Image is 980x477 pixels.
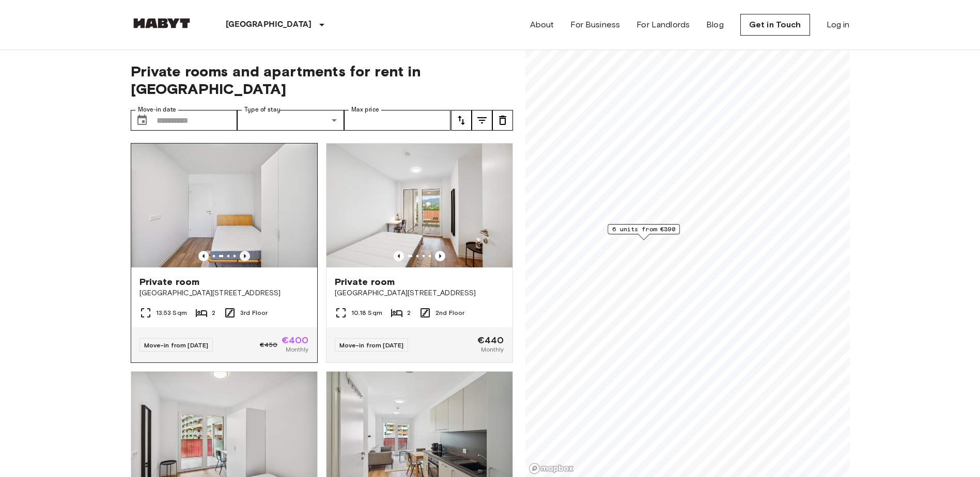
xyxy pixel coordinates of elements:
span: €450 [260,340,277,349]
a: Mapbox logo [528,463,574,474]
a: Log in [827,19,850,31]
label: Move-in date [138,105,176,114]
span: 6 units from €390 [612,225,675,234]
img: Marketing picture of unit AT-21-001-065-01 [131,144,317,267]
a: For Business [570,19,620,31]
span: 2 [212,308,215,317]
img: Habyt [131,18,193,28]
button: tune [492,110,513,131]
button: Previous image [198,251,209,261]
a: Blog [706,19,724,31]
div: Map marker [608,224,680,240]
button: Previous image [435,251,445,261]
span: 2nd Floor [435,308,464,317]
p: [GEOGRAPHIC_DATA] [226,19,312,31]
span: Monthly [481,345,504,354]
span: Private rooms and apartments for rent in [GEOGRAPHIC_DATA] [131,62,513,98]
span: €440 [477,336,504,345]
img: Marketing picture of unit AT-21-001-023-01 [326,144,512,267]
span: Move-in from [DATE] [144,341,209,349]
span: 3rd Floor [240,308,268,317]
button: tune [472,110,492,131]
a: Marketing picture of unit AT-21-001-023-01Previous imagePrevious imagePrivate room[GEOGRAPHIC_DAT... [326,143,513,363]
label: Type of stay [244,105,281,114]
span: €400 [282,336,309,345]
button: Choose date [132,110,152,131]
button: Previous image [240,251,250,261]
span: Private room [139,276,200,288]
label: Max price [351,105,379,114]
button: tune [451,110,472,131]
a: For Landlords [636,19,690,31]
a: About [530,19,554,31]
span: 10.18 Sqm [351,308,382,317]
span: Private room [335,276,395,288]
span: [GEOGRAPHIC_DATA][STREET_ADDRESS] [335,288,504,298]
span: 13.53 Sqm [156,308,187,317]
span: Move-in from [DATE] [339,341,404,349]
span: [GEOGRAPHIC_DATA][STREET_ADDRESS] [139,288,309,298]
span: 2 [407,308,411,317]
a: Get in Touch [740,14,810,36]
button: Previous image [394,251,404,261]
a: Previous imagePrevious imagePrivate room[GEOGRAPHIC_DATA][STREET_ADDRESS]13.53 Sqm23rd FloorMove-... [131,143,318,363]
span: Monthly [286,345,308,354]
